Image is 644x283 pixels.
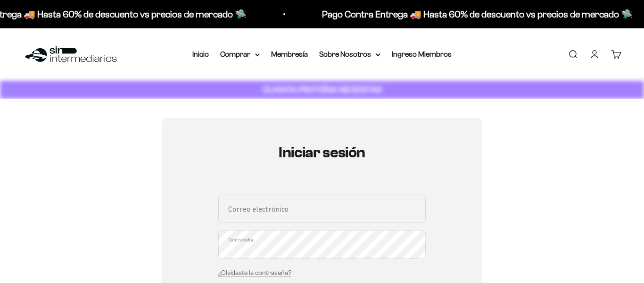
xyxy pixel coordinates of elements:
[271,50,308,58] a: Membresía
[319,48,380,60] summary: Sobre Nosotros
[322,7,632,22] p: Pago Contra Entrega 🚚 Hasta 60% de descuento vs precios de mercado 🛸
[192,50,209,58] a: Inicio
[392,50,452,58] a: Ingreso Miembros
[263,85,382,94] strong: CUANTA PROTEÍNA NECESITAS
[220,48,260,60] summary: Comprar
[218,144,426,161] h1: Iniciar sesión
[218,269,291,276] a: ¿Olvidaste la contraseña?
